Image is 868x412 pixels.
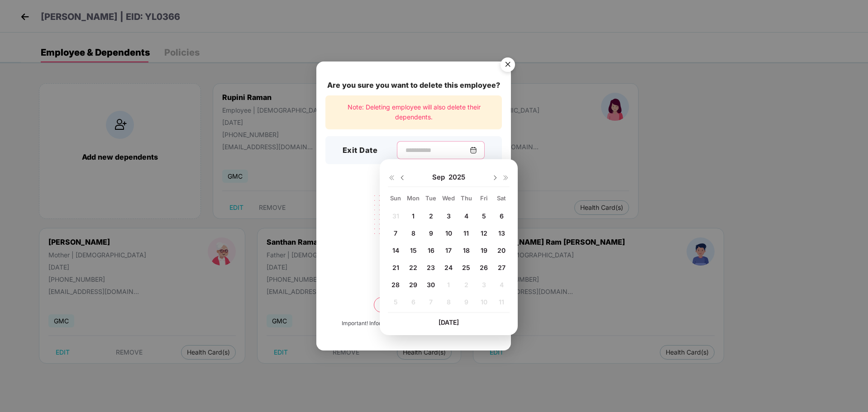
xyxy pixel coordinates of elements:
img: svg+xml;base64,PHN2ZyBpZD0iQ2FsZW5kYXItMzJ4MzIiIHhtbG5zPSJodHRwOi8vd3d3LnczLm9yZy8yMDAwL3N2ZyIgd2... [470,147,477,154]
span: 23 [427,264,435,271]
img: svg+xml;base64,PHN2ZyBpZD0iRHJvcGRvd24tMzJ4MzIiIHhtbG5zPSJodHRwOi8vd3d3LnczLm9yZy8yMDAwL3N2ZyIgd2... [399,174,406,181]
span: 9 [429,229,433,237]
h3: Exit Date [343,145,378,156]
span: 12 [481,229,487,237]
div: Important! Information once deleted, can’t be recovered. [342,319,486,328]
span: 15 [410,246,417,254]
span: 5 [482,212,486,220]
span: 8 [411,229,415,237]
div: Fri [476,194,492,202]
span: [DATE] [439,318,459,326]
span: 11 [463,229,469,237]
span: 2025 [448,173,465,182]
span: 20 [497,246,506,254]
span: 18 [463,246,470,254]
div: Mon [405,194,421,202]
div: Are you sure you want to delete this employee? [325,80,502,91]
div: Tue [423,194,439,202]
button: Close [495,53,520,77]
span: 4 [464,212,468,220]
img: svg+xml;base64,PHN2ZyB4bWxucz0iaHR0cDovL3d3dy53My5vcmcvMjAwMC9zdmciIHdpZHRoPSI1NiIgaGVpZ2h0PSI1Ni... [495,53,520,79]
span: 13 [498,229,505,237]
div: Sat [494,194,510,202]
span: 16 [428,246,434,254]
div: Thu [458,194,474,202]
span: 17 [445,246,452,254]
div: Note: Deleting employee will also delete their dependents. [325,95,502,129]
span: 14 [392,246,399,254]
span: 22 [409,264,417,271]
span: 29 [409,281,417,289]
span: 6 [500,212,504,220]
img: svg+xml;base64,PHN2ZyBpZD0iRHJvcGRvd24tMzJ4MzIiIHhtbG5zPSJodHRwOi8vd3d3LnczLm9yZy8yMDAwL3N2ZyIgd2... [491,174,499,181]
button: Delete permanently [374,297,453,313]
span: 25 [462,264,470,271]
span: 3 [447,212,451,220]
img: svg+xml;base64,PHN2ZyB4bWxucz0iaHR0cDovL3d3dy53My5vcmcvMjAwMC9zdmciIHdpZHRoPSIyMjQiIGhlaWdodD0iMT... [363,189,464,260]
span: 10 [445,229,452,237]
span: 1 [412,212,415,220]
span: 27 [498,264,506,271]
span: 7 [394,229,397,237]
span: 24 [444,264,453,271]
div: Wed [441,194,457,202]
span: 19 [481,246,487,254]
img: svg+xml;base64,PHN2ZyB4bWxucz0iaHR0cDovL3d3dy53My5vcmcvMjAwMC9zdmciIHdpZHRoPSIxNiIgaGVpZ2h0PSIxNi... [502,174,510,181]
span: Sep [432,173,448,182]
span: 28 [391,281,400,289]
span: 30 [427,281,435,289]
div: Sun [388,194,404,202]
span: 2 [429,212,433,220]
img: svg+xml;base64,PHN2ZyB4bWxucz0iaHR0cDovL3d3dy53My5vcmcvMjAwMC9zdmciIHdpZHRoPSIxNiIgaGVpZ2h0PSIxNi... [388,174,395,181]
span: 26 [480,264,488,271]
span: 21 [392,264,399,271]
